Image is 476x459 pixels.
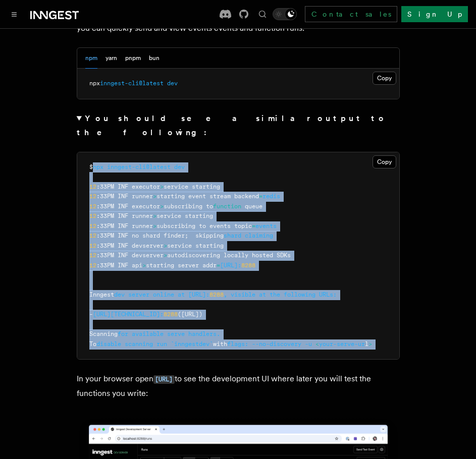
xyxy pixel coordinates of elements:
[93,163,103,170] span: npx
[319,291,337,298] span: URLs:
[96,262,142,269] span: :33PM INF api
[164,252,167,259] span: >
[373,155,396,168] button: Copy
[167,242,224,249] span: service starting
[105,48,117,69] button: yarn
[220,262,241,269] span: [URL]:
[259,193,262,200] span: =
[164,203,213,210] span: subscribing to
[171,340,199,348] span: `inngest
[118,330,128,337] span: for
[89,340,96,348] span: To
[224,232,241,239] span: shard
[149,48,160,69] button: bun
[373,72,396,85] button: Copy
[96,340,121,348] span: disable
[259,291,266,298] span: at
[96,252,164,259] span: :33PM INF devserver
[315,340,319,348] span: <
[85,48,97,69] button: npm
[245,232,273,239] span: claiming
[146,262,217,269] span: starting server addr
[284,291,315,298] span: following
[153,193,156,200] span: >
[368,340,372,348] span: >
[213,203,241,210] span: function
[273,8,297,20] button: Toggle dark mode
[227,340,248,348] span: flags:
[96,203,160,210] span: :33PM INF executor
[156,193,259,200] span: starting event stream backend
[89,183,96,190] span: 12
[224,291,227,298] span: ,
[199,340,209,348] span: dev
[255,222,277,229] span: events
[89,232,96,239] span: 12
[156,222,252,229] span: subscribing to events topic
[153,291,174,298] span: online
[142,262,146,269] span: >
[77,372,400,400] p: In your browser open to see the development UI where later you will test the functions you write:
[89,311,93,318] span: -
[89,291,114,298] span: Inngest
[252,340,301,348] span: --no-discovery
[319,340,365,348] span: your-serve-ur
[241,262,255,269] span: 8288
[160,183,164,190] span: >
[96,222,153,229] span: :33PM INF runner
[89,203,96,210] span: 12
[167,80,178,87] span: dev
[188,291,209,298] span: [URL]:
[89,163,93,170] span: $
[160,203,164,210] span: >
[89,252,96,259] span: 12
[96,232,224,239] span: :33PM INF no shard finder; skipping
[270,291,280,298] span: the
[209,340,213,348] span: `
[245,203,262,210] span: queue
[89,193,96,200] span: 12
[305,6,397,22] a: Contact sales
[174,163,185,170] span: dev
[167,252,291,259] span: autodiscovering locally hosted SDKs
[100,80,164,87] span: inngest-cli@latest
[96,183,160,190] span: :33PM INF executor
[89,242,96,249] span: 12
[231,291,255,298] span: visible
[89,222,96,229] span: 12
[153,212,156,219] span: >
[305,340,312,348] span: -u
[262,193,280,200] span: redis
[156,212,213,219] span: service starting
[89,330,118,337] span: Scanning
[153,375,175,384] code: [URL]
[125,48,141,69] button: pnpm
[164,311,178,318] span: 8288
[401,6,468,22] a: Sign Up
[164,242,167,249] span: >
[153,222,156,229] span: >
[77,111,400,140] summary: You should see a similar output to the following:
[153,374,175,383] a: [URL]
[77,113,387,137] strong: You should see a similar output to the following:
[188,330,220,337] span: handlers.
[156,340,167,348] span: run
[96,193,153,200] span: :33PM INF runner
[132,330,164,337] span: available
[96,242,164,249] span: :33PM INF devserver
[93,311,164,318] span: [URL][TECHNICAL_ID]:
[89,212,96,219] span: 12
[365,340,368,348] span: l
[107,163,171,170] span: inngest-cli@latest
[178,311,202,318] span: ([URL])
[178,291,185,298] span: at
[209,291,224,298] span: 8288
[125,340,153,348] span: scanning
[167,330,185,337] span: serve
[252,222,255,229] span: =
[213,340,227,348] span: with
[128,291,149,298] span: server
[96,212,153,219] span: :33PM INF runner
[89,262,96,269] span: 12
[256,8,269,20] button: Find something...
